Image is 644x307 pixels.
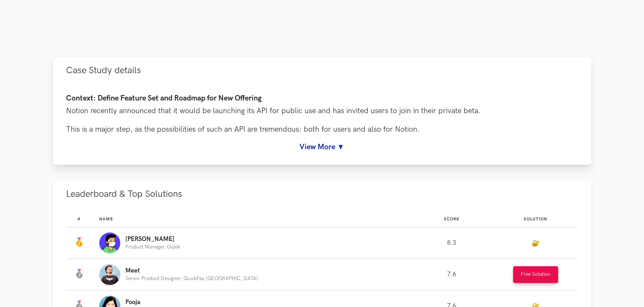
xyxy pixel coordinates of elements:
span: Name [99,217,113,222]
p: Senior Product Designer, QuickPay [GEOGRAPHIC_DATA] [125,276,258,281]
span: # [77,217,81,222]
button: Leaderboard & Top Solutions [53,181,591,207]
img: Profile photo [99,264,120,285]
span: Solution [524,217,548,222]
a: 🔐 [532,240,540,247]
h4: Context: Define Feature Set and Roadmap for New Offering [66,94,578,103]
td: 8.3 [410,228,494,259]
span: Leaderboard & Top Solutions [66,188,183,200]
p: Meet [125,267,258,274]
p: Product Manager, Gojek [125,244,180,250]
span: Score [444,217,459,222]
img: Gold Medal [74,237,84,247]
p: This is a major step, as the possibilities of such an API are tremendous: both for users and also... [66,124,578,135]
button: Case Study details [53,57,591,84]
span: Case Study details [66,65,141,76]
img: Profile photo [99,233,120,254]
p: Pooja [125,299,208,306]
td: 7.6 [410,259,494,291]
p: [PERSON_NAME] [125,236,180,243]
a: View More ▼ [66,143,578,151]
div: Case Study details [53,84,591,165]
button: Free Solution [513,266,558,283]
p: Notion recently announced that it would be launching its API for public use and has invited users... [66,106,578,116]
img: Silver Medal [74,269,84,279]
